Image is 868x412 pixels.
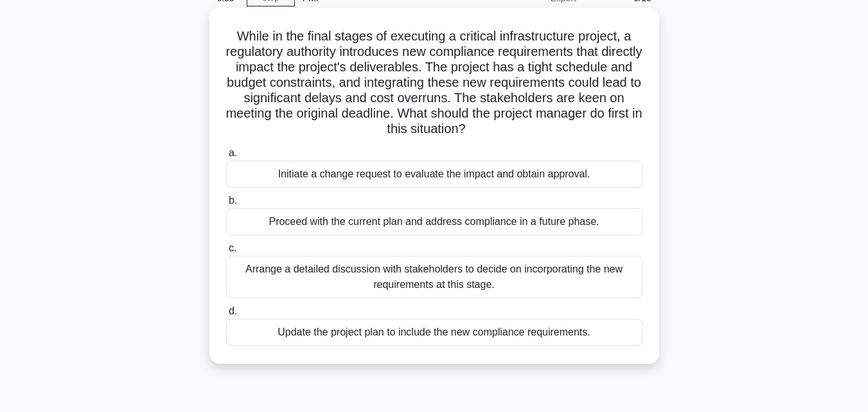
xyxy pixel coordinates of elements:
[226,319,642,346] div: Update the project plan to include the new compliance requirements.
[229,195,237,206] span: b.
[225,28,644,138] h5: While in the final stages of executing a critical infrastructure project, a regulatory authority ...
[229,147,237,158] span: a.
[226,161,642,188] div: Initiate a change request to evaluate the impact and obtain approval.
[229,242,236,253] span: c.
[226,256,642,298] div: Arrange a detailed discussion with stakeholders to decide on incorporating the new requirements a...
[229,305,237,316] span: d.
[226,208,642,235] div: Proceed with the current plan and address compliance in a future phase.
